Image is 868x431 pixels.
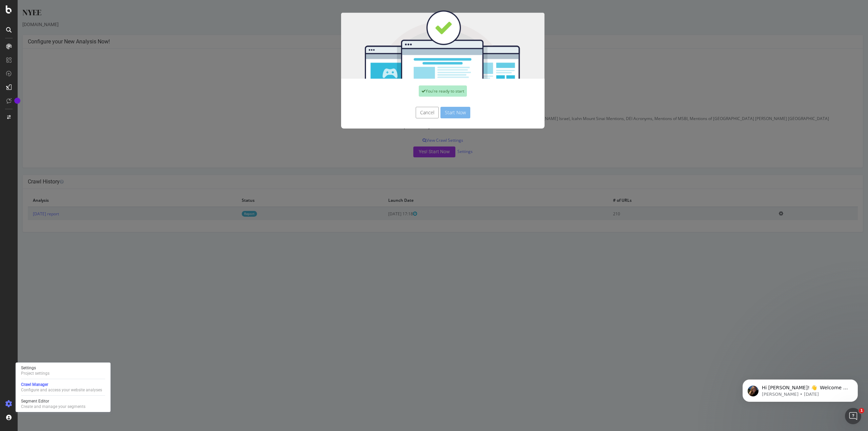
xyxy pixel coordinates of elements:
div: You're ready to start [401,85,449,97]
div: Project settings [21,371,50,376]
div: Crawl Manager [21,382,102,387]
iframe: Intercom notifications message [732,365,868,413]
iframe: Intercom live chat [845,408,861,424]
a: Segment EditorCreate and manage your segments [18,398,108,410]
img: You're all set! [323,10,527,79]
div: Create and manage your segments [21,404,85,409]
div: Tooltip anchor [14,98,20,104]
div: Settings [21,365,50,371]
div: Segment Editor [21,398,85,404]
button: Cancel [398,107,421,118]
a: Crawl ManagerConfigure and access your website analyses [18,381,108,393]
div: Configure and access your website analyses [21,387,102,393]
a: SettingsProject settings [18,365,108,377]
span: 1 [859,408,864,413]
